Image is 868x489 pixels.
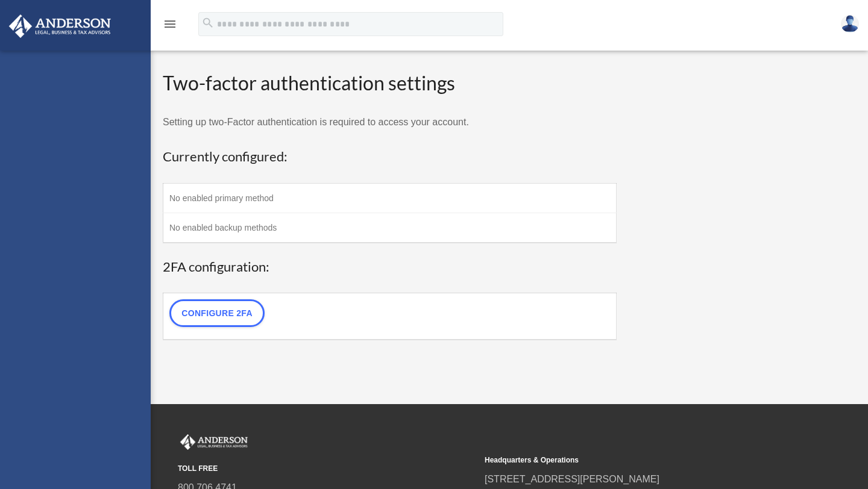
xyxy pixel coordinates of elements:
[485,454,783,467] small: Headquarters & Operations
[163,183,617,213] td: No enabled primary method
[5,14,115,38] img: Anderson Advisors Platinum Portal
[485,474,659,484] a: [STREET_ADDRESS][PERSON_NAME]
[163,213,617,243] td: No enabled backup methods
[841,15,859,33] img: User Pic
[178,463,476,475] small: TOLL FREE
[201,16,215,30] i: search
[163,114,617,131] p: Setting up two-Factor authentication is required to access your account.
[163,258,617,276] h3: 2FA configuration:
[163,148,617,166] h3: Currently configured:
[163,17,177,31] i: menu
[163,21,177,31] a: menu
[178,434,250,450] img: Anderson Advisors Platinum Portal
[169,299,265,327] a: Configure 2FA
[163,70,617,97] h2: Two-factor authentication settings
